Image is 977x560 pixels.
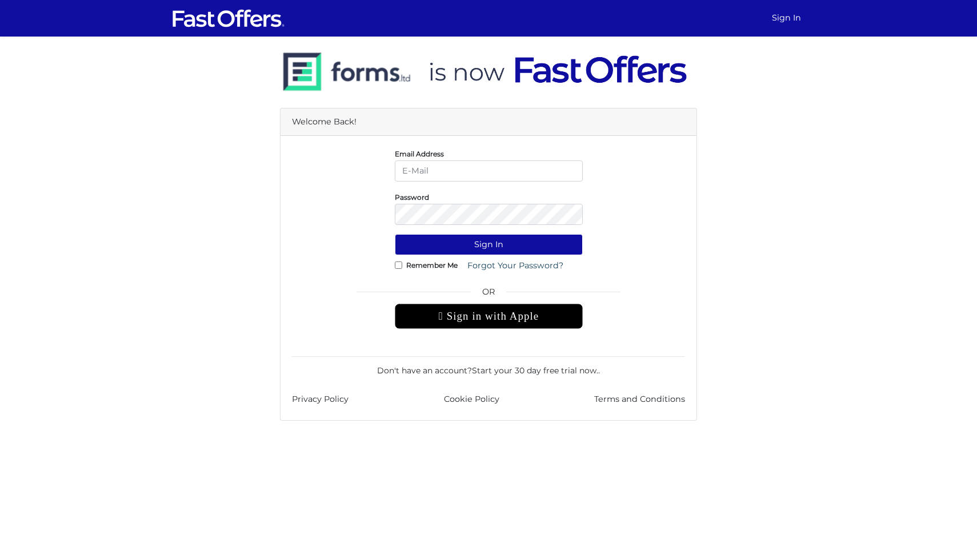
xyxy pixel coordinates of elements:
[292,393,349,406] a: Privacy Policy
[395,234,583,255] button: Sign In
[460,255,571,276] a: Forgot Your Password?
[281,108,696,136] div: Welcome Back!
[767,7,806,29] a: Sign In
[472,365,598,376] a: Start your 30 day free trial now.
[292,356,685,377] div: Don't have an account? .
[395,285,583,304] span: OR
[395,152,444,155] label: Email Address
[594,393,685,406] a: Terms and Conditions
[395,304,583,329] div: Sign in with Apple
[395,160,583,182] input: E-Mail
[395,196,429,199] label: Password
[406,264,458,267] label: Remember Me
[444,393,499,406] a: Cookie Policy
